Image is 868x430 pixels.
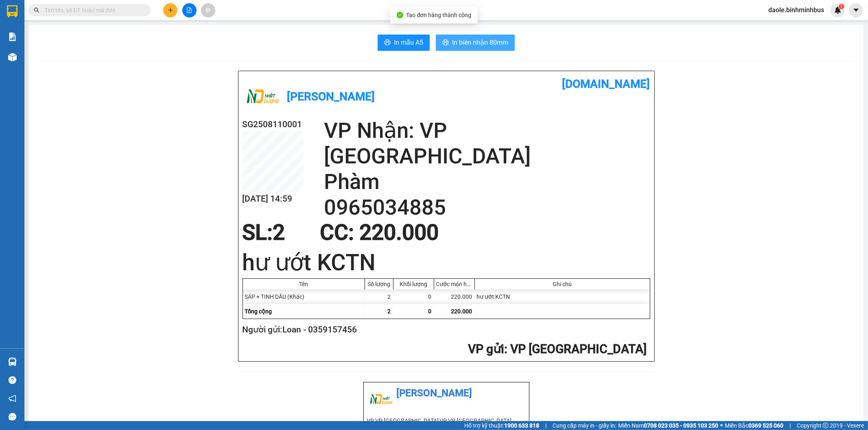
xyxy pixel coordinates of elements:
[367,386,526,401] li: [PERSON_NAME]
[8,53,17,61] img: warehouse-icon
[365,289,394,304] div: 2
[243,289,365,304] div: SÁP + TINH DẦU (Khác)
[243,323,647,337] h2: Người gửi: Loan - 0359157456
[840,4,843,9] span: 1
[186,7,192,13] span: file-add
[45,6,141,15] input: Tìm tên, số ĐT hoặc mã đơn
[452,37,508,48] span: In biên nhận 80mm
[762,5,831,15] span: daole.binhminhbus
[243,118,304,131] h2: SG2508110001
[407,12,472,18] span: Tạo đơn hàng thành công
[378,35,430,51] button: printerIn mẫu A5
[436,281,472,287] div: Cước món hàng
[9,395,16,402] span: notification
[384,39,391,47] span: printer
[562,77,650,91] b: [DOMAIN_NAME]
[834,7,842,14] img: icon-new-feature
[394,289,434,304] div: 0
[367,386,396,414] img: logo.jpg
[245,308,272,315] span: Tổng cộng
[245,281,363,287] div: Tên
[163,3,177,17] button: plus
[823,423,829,428] span: copyright
[243,247,650,278] h1: hư ướt KCTN
[396,281,432,287] div: Khối lượng
[504,422,539,429] strong: 1900 633 818
[748,422,783,429] strong: 0369 525 060
[397,12,403,18] span: check-circle
[34,7,39,13] span: search
[367,281,391,287] div: Số lượng
[468,342,505,356] span: VP gửi
[442,39,449,47] span: printer
[287,90,375,103] b: [PERSON_NAME]
[7,5,17,17] img: logo-vxr
[324,195,650,220] h2: 0965034885
[205,7,211,13] span: aim
[8,33,17,41] img: solution-icon
[243,341,647,358] h2: : VP [GEOGRAPHIC_DATA]
[464,421,539,430] span: Hỗ trợ kỹ thuật:
[475,289,650,304] div: hư ướt KCTN
[367,416,440,425] li: VP VP [GEOGRAPHIC_DATA]
[725,421,783,430] span: Miền Bắc
[324,118,650,169] h2: VP Nhận: VP [GEOGRAPHIC_DATA]
[451,308,472,315] span: 220.000
[388,308,391,315] span: 2
[644,422,718,429] strong: 0708 023 035 - 0935 103 250
[789,421,791,430] span: |
[439,416,512,425] li: VP VP [GEOGRAPHIC_DATA]
[436,35,515,51] button: printerIn biên nhận 80mm
[9,376,16,384] span: question-circle
[315,220,444,245] div: CC : 220.000
[394,37,423,48] span: In mẫu A5
[477,281,648,287] div: Ghi chú
[849,3,863,17] button: caret-down
[553,421,616,430] span: Cung cấp máy in - giấy in:
[201,3,215,17] button: aim
[853,7,860,14] span: caret-down
[182,3,197,17] button: file-add
[273,220,285,245] span: 2
[720,424,723,427] span: ⚪️
[243,77,283,118] img: logo.jpg
[9,413,16,421] span: message
[839,4,844,9] sup: 1
[168,7,173,13] span: plus
[324,169,650,195] h2: Phàm
[243,220,273,245] span: SL:
[545,421,547,430] span: |
[429,308,432,315] span: 0
[8,358,17,366] img: warehouse-icon
[434,289,475,304] div: 220.000
[243,192,304,206] h2: [DATE] 14:59
[618,421,718,430] span: Miền Nam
